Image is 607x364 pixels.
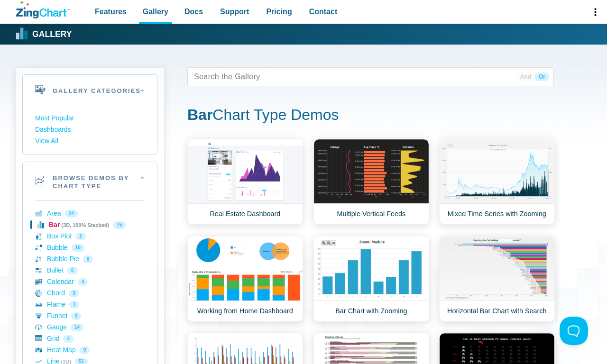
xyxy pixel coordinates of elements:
span: Gallery [143,5,168,18]
span: Contact [309,5,338,18]
a: Working from Home Dashboard [187,236,303,322]
span: Docs [184,5,203,18]
a: Mixed Time Series with Zooming [439,139,555,225]
a: Bar Chart with Zooming [313,236,429,322]
strong: Gallery [32,30,72,39]
iframe: Toggle Customer Support [560,317,588,345]
h2: Browse Demos By Chart Type [23,162,157,200]
strong: Bar [187,106,212,123]
h1: Chart Type Demos [187,105,554,127]
span: Pricing [266,5,292,18]
a: Most Popular [35,113,145,124]
a: Gallery [16,27,72,41]
span: Or [535,73,549,81]
a: Dashboards [35,124,145,136]
a: Multiple Vertical Feeds [313,139,429,225]
span: Support [220,5,249,18]
a: Horizontal Bar Chart with Search [439,236,555,322]
a: Real Estate Dashboard [187,139,303,225]
span: Features [95,5,127,18]
a: ZingChart Logo. Click to return to the homepage [16,1,70,18]
span: And [516,73,535,81]
h2: Gallery Categories [23,75,157,105]
a: View All [35,136,145,147]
